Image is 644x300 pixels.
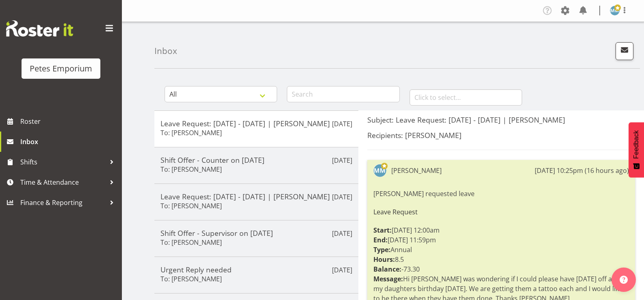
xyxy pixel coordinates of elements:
h5: Urgent Reply needed [160,265,352,274]
strong: Message: [373,274,403,283]
div: Petes Emporium [30,63,92,75]
h6: To: [PERSON_NAME] [160,129,222,137]
h6: To: [PERSON_NAME] [160,238,222,246]
div: [DATE] 10:25pm (16 hours ago) [535,166,629,175]
img: Rosterit website logo [6,20,73,37]
span: Finance & Reporting [20,196,106,209]
h5: Leave Request: [DATE] - [DATE] | [PERSON_NAME] [160,119,352,128]
span: Roster [20,115,118,127]
span: Feedback [633,130,640,159]
h6: Leave Request [373,208,629,216]
img: mandy-mosley3858.jpg [610,6,620,15]
p: [DATE] [332,119,352,129]
h6: To: [PERSON_NAME] [160,202,222,210]
div: [PERSON_NAME] [391,166,442,175]
strong: End: [373,235,388,244]
strong: Hours: [373,255,395,264]
h5: Recipients: [PERSON_NAME] [367,131,635,140]
p: [DATE] [332,229,352,238]
h5: Shift Offer - Counter on [DATE] [160,155,352,164]
h6: To: [PERSON_NAME] [160,165,222,173]
h5: Subject: Leave Request: [DATE] - [DATE] | [PERSON_NAME] [367,115,635,124]
p: [DATE] [332,192,352,202]
span: Shifts [20,156,106,168]
h5: Shift Offer - Supervisor on [DATE] [160,229,352,237]
p: [DATE] [332,265,352,275]
p: [DATE] [332,155,352,165]
input: Search [287,86,399,102]
input: Click to select... [410,89,522,106]
h5: Leave Request: [DATE] - [DATE] | [PERSON_NAME] [160,192,352,201]
button: Feedback - Show survey [629,122,644,177]
img: mandy-mosley3858.jpg [373,164,386,177]
strong: Balance: [373,265,401,274]
strong: Start: [373,226,392,235]
span: Inbox [20,136,118,148]
strong: Type: [373,245,390,254]
h4: Inbox [154,46,177,56]
img: help-xxl-2.png [620,276,628,284]
span: Time & Attendance [20,176,106,188]
h6: To: [PERSON_NAME] [160,275,222,283]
